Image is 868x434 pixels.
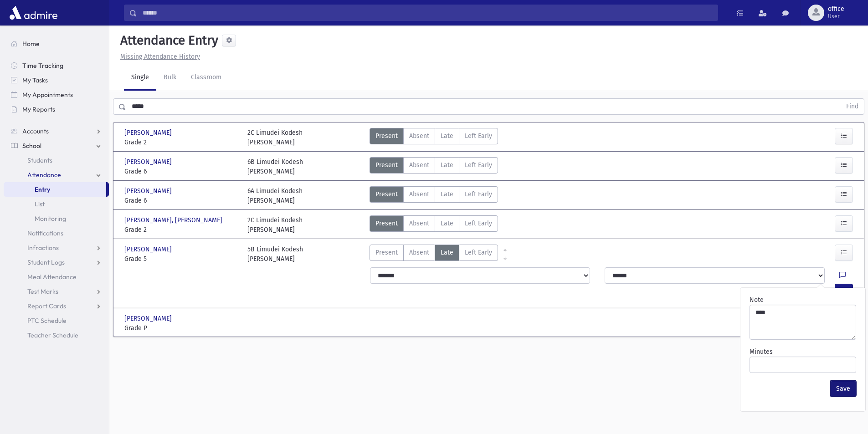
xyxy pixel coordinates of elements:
div: 6B Limudei Kodesh [PERSON_NAME] [247,157,303,176]
a: Missing Attendance History [117,53,200,61]
span: List [35,200,45,208]
a: Monitoring [4,211,109,226]
span: School [22,142,41,150]
a: Entry [4,182,106,197]
div: 5B Limudei Kodesh [PERSON_NAME] [247,245,303,264]
span: [PERSON_NAME] [124,157,174,167]
span: Accounts [22,127,49,135]
span: Left Early [465,131,492,141]
span: [PERSON_NAME] [124,128,174,138]
a: Attendance [4,168,109,182]
span: [PERSON_NAME], [PERSON_NAME] [124,215,224,225]
span: User [828,13,844,20]
span: Late [441,248,453,257]
span: Test Marks [27,287,58,296]
span: [PERSON_NAME] [124,245,174,254]
span: Present [375,248,398,257]
a: Meal Attendance [4,270,109,284]
span: Grade 2 [124,225,238,235]
a: Students [4,153,109,168]
span: My Appointments [22,91,73,99]
span: [PERSON_NAME] [124,186,174,196]
span: Present [375,160,398,170]
a: Single [124,65,156,91]
div: 6A Limudei Kodesh [PERSON_NAME] [247,186,303,205]
a: List [4,197,109,211]
span: Left Early [465,189,492,199]
div: AttTypes [370,215,498,235]
a: Bulk [156,65,184,91]
span: Left Early [465,248,492,257]
span: Grade P [124,323,238,333]
a: Classroom [184,65,229,91]
span: My Tasks [22,76,48,84]
span: Entry [35,185,50,194]
button: Find [841,99,864,114]
h5: Attendance Entry [117,33,218,48]
a: Time Tracking [4,58,109,73]
a: Notifications [4,226,109,240]
span: Monitoring [35,214,66,223]
span: Students [27,156,52,164]
span: Late [441,189,453,199]
label: Minutes [750,347,773,357]
span: Absent [409,131,429,141]
span: Notifications [27,229,63,237]
span: Late [441,219,453,228]
span: Meal Attendance [27,273,77,281]
span: Late [441,131,453,141]
a: Student Logs [4,255,109,270]
input: Search [137,5,718,21]
span: Absent [409,219,429,228]
span: Report Cards [27,302,66,310]
div: 2C Limudei Kodesh [PERSON_NAME] [247,215,303,235]
a: Report Cards [4,299,109,313]
span: [PERSON_NAME] [124,314,174,323]
u: Missing Attendance History [120,53,200,61]
div: AttTypes [370,157,498,176]
div: AttTypes [370,245,498,264]
a: Infractions [4,240,109,255]
span: Present [375,189,398,199]
a: My Reports [4,102,109,117]
span: Grade 6 [124,167,238,176]
a: Accounts [4,124,109,138]
span: Present [375,131,398,141]
span: PTC Schedule [27,317,67,325]
span: My Reports [22,105,55,113]
div: 2C Limudei Kodesh [PERSON_NAME] [247,128,303,147]
a: PTC Schedule [4,313,109,328]
img: AdmirePro [7,4,60,22]
span: Student Logs [27,258,65,266]
a: My Appointments [4,87,109,102]
span: Grade 5 [124,254,238,264]
span: office [828,5,844,13]
div: AttTypes [370,128,498,147]
span: Grade 2 [124,138,238,147]
a: School [4,138,109,153]
a: Home [4,36,109,51]
span: Teacher Schedule [27,331,78,339]
span: Absent [409,248,429,257]
span: Infractions [27,244,59,252]
span: Left Early [465,219,492,228]
a: Teacher Schedule [4,328,109,342]
span: Home [22,40,40,48]
a: Test Marks [4,284,109,299]
span: Time Tracking [22,61,63,70]
a: My Tasks [4,73,109,87]
span: Left Early [465,160,492,170]
span: Late [441,160,453,170]
button: Save [830,380,856,397]
label: Note [750,295,764,305]
div: AttTypes [370,186,498,205]
span: Absent [409,160,429,170]
span: Grade 6 [124,196,238,205]
span: Absent [409,189,429,199]
span: Attendance [27,171,61,179]
span: Present [375,219,398,228]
